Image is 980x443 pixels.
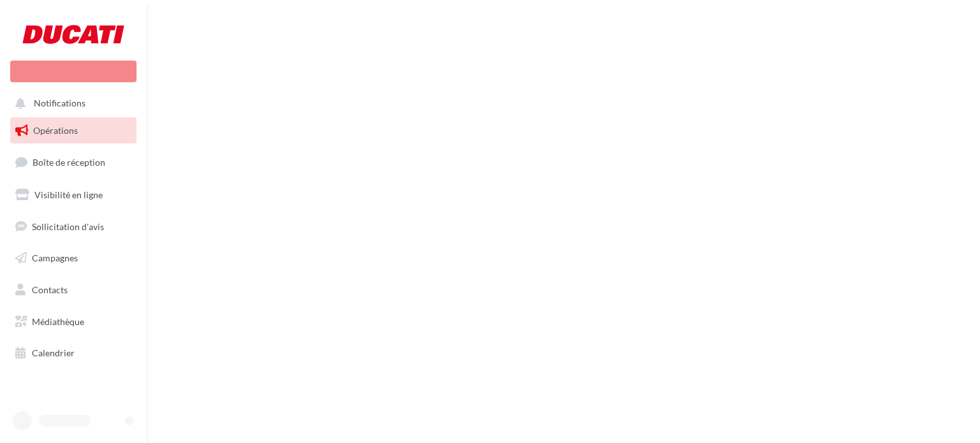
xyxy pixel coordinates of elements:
a: Sollicitation d'avis [8,214,139,240]
a: Calendrier [8,340,139,367]
a: Boîte de réception [8,149,139,176]
span: Sollicitation d'avis [32,221,104,231]
span: Campagnes [32,252,78,263]
a: Visibilité en ligne [8,182,139,208]
span: Boîte de réception [33,157,105,168]
a: Campagnes [8,245,139,272]
span: Notifications [34,98,85,109]
div: Nouvelle campagne [10,61,137,82]
a: Médiathèque [8,309,139,335]
a: Contacts [8,277,139,303]
span: Calendrier [32,347,75,358]
span: Opérations [33,125,78,136]
a: Opérations [8,117,139,144]
span: Médiathèque [32,316,84,327]
span: Visibilité en ligne [34,189,103,200]
span: Contacts [32,284,68,295]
